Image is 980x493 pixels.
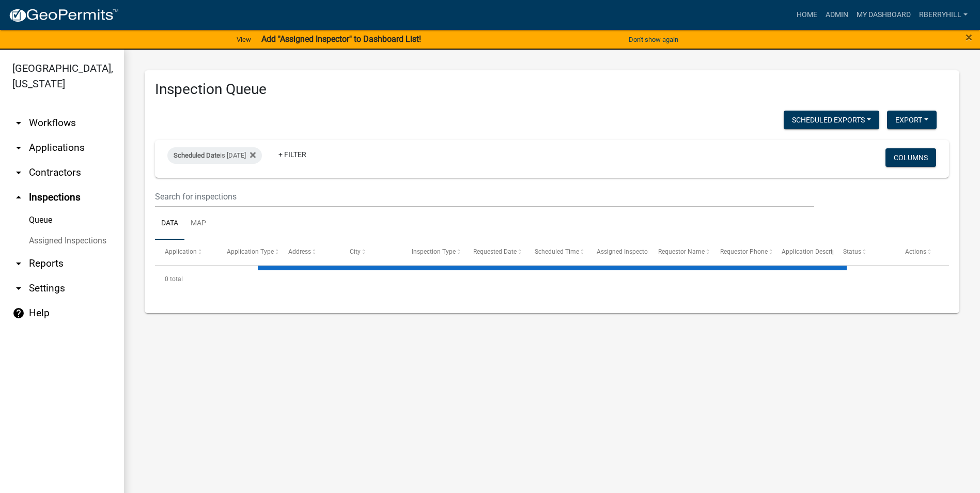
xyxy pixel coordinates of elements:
[648,240,710,265] datatable-header-cell: Requestor Name
[174,151,220,159] span: Scheduled Date
[12,142,25,154] i: arrow_drop_down
[658,248,705,255] span: Requestor Name
[167,147,262,164] div: is [DATE]
[852,5,915,25] a: My Dashboard
[887,111,937,129] button: Export
[710,240,771,265] datatable-header-cell: Requestor Phone
[402,240,463,265] datatable-header-cell: Inspection Type
[772,240,833,265] datatable-header-cell: Application Description
[792,5,821,25] a: Home
[184,207,212,240] a: Map
[535,248,579,255] span: Scheduled Time
[821,5,852,25] a: Admin
[412,248,456,255] span: Inspection Type
[833,240,895,265] datatable-header-cell: Status
[720,248,768,255] span: Requestor Phone
[155,266,949,292] div: 0 total
[966,31,972,43] button: Close
[340,240,401,265] datatable-header-cell: City
[350,248,361,255] span: City
[905,248,926,255] span: Actions
[155,240,216,265] datatable-header-cell: Application
[885,148,936,167] button: Columns
[597,248,650,255] span: Assigned Inspector
[270,145,315,164] a: + Filter
[12,117,25,129] i: arrow_drop_down
[463,240,525,265] datatable-header-cell: Requested Date
[966,30,972,44] span: ×
[12,307,25,319] i: help
[843,248,861,255] span: Status
[12,282,25,295] i: arrow_drop_down
[12,166,25,179] i: arrow_drop_down
[587,240,648,265] datatable-header-cell: Assigned Inspector
[165,248,197,255] span: Application
[473,248,517,255] span: Requested Date
[625,31,682,48] button: Don't show again
[155,207,184,240] a: Data
[784,111,879,129] button: Scheduled Exports
[915,5,972,25] a: rberryhill
[216,240,278,265] datatable-header-cell: Application Type
[288,248,311,255] span: Address
[227,248,274,255] span: Application Type
[155,81,949,98] h3: Inspection Queue
[525,240,586,265] datatable-header-cell: Scheduled Time
[232,31,255,48] a: View
[261,34,421,44] strong: Add "Assigned Inspector" to Dashboard List!
[12,257,25,270] i: arrow_drop_down
[782,248,847,255] span: Application Description
[12,191,25,204] i: arrow_drop_up
[278,240,340,265] datatable-header-cell: Address
[895,240,957,265] datatable-header-cell: Actions
[155,186,814,207] input: Search for inspections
